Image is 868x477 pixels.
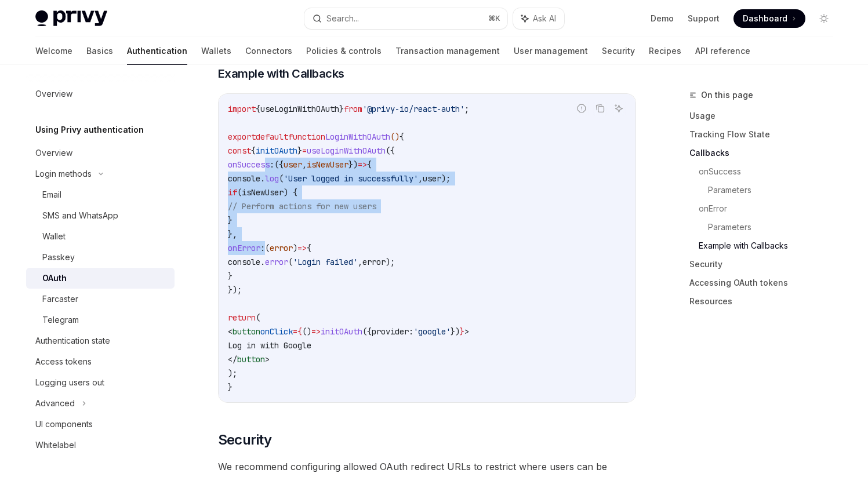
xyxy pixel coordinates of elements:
[689,274,842,292] a: Accessing OAuth tokens
[651,13,674,24] a: Demo
[311,326,321,337] span: =>
[26,143,175,163] a: Overview
[260,257,265,267] span: .
[228,243,260,253] span: onError
[464,104,469,114] span: ;
[26,414,175,435] a: UI components
[42,209,118,223] div: SMS and WhatsApp
[86,37,113,65] a: Basics
[344,104,362,114] span: from
[413,326,451,337] span: 'google'
[743,13,787,24] span: Dashboard
[228,285,242,295] span: });
[218,431,272,449] span: Security
[251,145,256,156] span: {
[701,88,753,102] span: On this page
[260,326,293,337] span: onClick
[42,292,78,306] div: Farcaster
[237,354,265,365] span: button
[42,188,61,202] div: Email
[688,13,720,24] a: Support
[288,132,325,142] span: function
[260,243,265,253] span: :
[260,104,339,114] span: useLoginWithOAuth
[297,326,302,337] span: {
[228,104,256,114] span: import
[228,215,233,225] span: }
[35,146,72,160] div: Overview
[708,218,842,236] a: Parameters
[228,159,270,170] span: onSuccess
[228,271,233,281] span: }
[256,132,288,142] span: default
[237,187,242,198] span: (
[228,145,251,156] span: const
[201,37,231,65] a: Wallets
[297,243,307,253] span: =>
[451,326,460,337] span: })
[35,376,104,389] div: Logging users out
[242,187,284,198] span: isNewUser
[26,372,175,393] a: Logging users out
[26,83,175,104] a: Overview
[228,201,376,212] span: // Perform actions for new users
[695,37,750,65] a: API reference
[400,132,404,142] span: {
[307,243,311,253] span: {
[35,417,93,431] div: UI components
[265,354,270,365] span: >
[699,199,842,218] a: onError
[533,13,556,24] span: Ask AI
[26,268,175,289] a: OAuth
[293,243,297,253] span: )
[35,10,107,27] img: light logo
[35,167,92,181] div: Login methods
[228,312,256,323] span: return
[42,271,67,285] div: OAuth
[699,162,842,181] a: onSuccess
[26,184,175,205] a: Email
[228,326,233,337] span: <
[367,159,372,170] span: {
[293,257,358,267] span: 'Login failed'
[689,107,842,125] a: Usage
[390,132,400,142] span: ()
[293,326,297,337] span: =
[35,123,144,137] h5: Using Privy authentication
[270,159,274,170] span: :
[386,257,395,267] span: );
[35,37,72,65] a: Welcome
[611,101,626,116] button: Ask AI
[260,173,265,184] span: .
[339,104,344,114] span: }
[302,145,307,156] span: =
[284,187,297,198] span: ) {
[265,243,270,253] span: (
[297,145,302,156] span: }
[689,255,842,274] a: Security
[372,326,413,337] span: provider:
[127,37,187,65] a: Authentication
[35,87,72,101] div: Overview
[441,173,451,184] span: );
[270,243,293,253] span: error
[228,340,311,351] span: Log in with Google
[265,173,279,184] span: log
[488,14,500,23] span: ⌘ K
[228,229,237,239] span: },
[26,205,175,226] a: SMS and WhatsApp
[265,257,288,267] span: error
[304,8,507,29] button: Search...⌘K
[302,159,307,170] span: ,
[42,313,79,327] div: Telegram
[699,236,842,255] a: Example with Callbacks
[228,257,260,267] span: console
[42,230,66,243] div: Wallet
[245,37,292,65] a: Connectors
[256,145,297,156] span: initOAuth
[228,173,260,184] span: console
[228,382,233,392] span: }
[228,132,256,142] span: export
[218,65,344,82] span: Example with Callbacks
[288,257,293,267] span: (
